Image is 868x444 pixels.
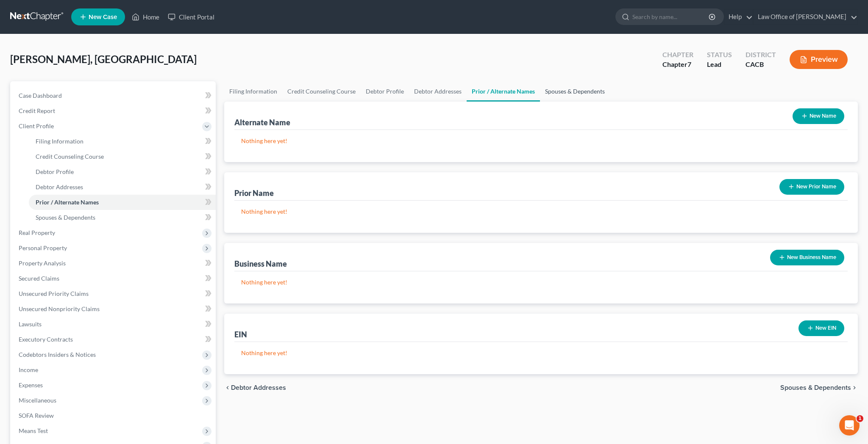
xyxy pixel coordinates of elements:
[12,256,216,271] a: Property Analysis
[241,349,841,357] p: Nothing here yet!
[19,305,100,312] span: Unsecured Nonpriority Claims
[12,301,216,317] a: Unsecured Nonpriority Claims
[467,81,540,102] a: Prior / Alternate Names
[12,271,216,286] a: Secured Claims
[19,381,43,389] span: Expenses
[790,50,848,69] button: Preview
[632,9,710,25] input: Search by name...
[707,50,732,60] div: Status
[224,81,282,102] a: Filing Information
[798,320,844,336] button: New EIN
[36,199,99,206] span: Prior / Alternate Names
[857,415,863,422] span: 1
[19,229,55,236] span: Real Property
[540,81,610,102] a: Spouses & Dependents
[780,384,858,391] button: Spouses & Dependents chevron_right
[19,244,67,251] span: Personal Property
[241,137,841,145] p: Nothing here yet!
[234,329,247,339] div: EIN
[19,366,38,373] span: Income
[282,81,361,102] a: Credit Counseling Course
[19,412,54,419] span: SOFA Review
[36,168,74,175] span: Debtor Profile
[231,384,286,391] span: Debtor Addresses
[19,320,42,328] span: Lawsuits
[19,397,56,404] span: Miscellaneous
[687,60,691,68] span: 7
[234,259,287,269] div: Business Name
[361,81,409,102] a: Debtor Profile
[409,81,467,102] a: Debtor Addresses
[19,259,66,267] span: Property Analysis
[19,290,89,297] span: Unsecured Priority Claims
[12,286,216,301] a: Unsecured Priority Claims
[770,250,844,265] button: New Business Name
[234,117,290,127] div: Alternate Name
[36,153,104,160] span: Credit Counseling Course
[36,138,83,145] span: Filing Information
[746,60,776,69] div: CACB
[839,415,860,436] iframe: Intercom live chat
[19,107,55,114] span: Credit Report
[707,60,732,69] div: Lead
[662,60,693,69] div: Chapter
[29,164,216,179] a: Debtor Profile
[241,278,841,287] p: Nothing here yet!
[12,332,216,347] a: Executory Contracts
[851,384,858,391] i: chevron_right
[779,179,844,195] button: New Prior Name
[224,384,286,391] button: chevron_left Debtor Addresses
[724,9,753,25] a: Help
[29,179,216,195] a: Debtor Addresses
[19,336,73,343] span: Executory Contracts
[241,207,841,216] p: Nothing here yet!
[793,108,844,124] button: New Name
[36,214,95,221] span: Spouses & Dependents
[29,134,216,149] a: Filing Information
[780,384,851,391] span: Spouses & Dependents
[19,122,54,130] span: Client Profile
[234,188,274,198] div: Prior Name
[29,210,216,225] a: Spouses & Dependents
[12,317,216,332] a: Lawsuits
[224,384,231,391] i: chevron_left
[19,275,59,282] span: Secured Claims
[12,408,216,423] a: SOFA Review
[10,53,197,65] span: [PERSON_NAME], [GEOGRAPHIC_DATA]
[746,50,776,60] div: District
[19,351,96,358] span: Codebtors Insiders & Notices
[29,195,216,210] a: Prior / Alternate Names
[29,149,216,164] a: Credit Counseling Course
[754,9,857,25] a: Law Office of [PERSON_NAME]
[164,9,219,25] a: Client Portal
[89,14,117,20] span: New Case
[36,183,83,190] span: Debtor Addresses
[128,9,164,25] a: Home
[19,427,48,434] span: Means Test
[662,50,693,60] div: Chapter
[12,103,216,119] a: Credit Report
[12,88,216,103] a: Case Dashboard
[19,92,62,99] span: Case Dashboard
